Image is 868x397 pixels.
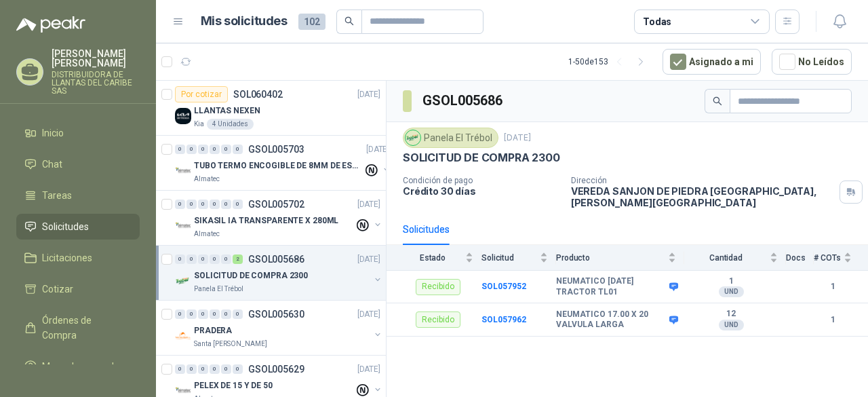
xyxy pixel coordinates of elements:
[175,273,191,289] img: Company Logo
[194,174,220,185] p: Almatec
[16,354,140,379] a: Manuales y ayuda
[210,200,220,209] div: 0
[198,254,208,264] div: 0
[403,151,560,165] p: SOLICITUD DE COMPRA 2300
[194,284,243,295] p: Panela El Trébol
[684,253,767,263] span: Cantidad
[221,200,231,209] div: 0
[357,253,380,266] p: [DATE]
[248,309,304,319] p: GSOL005630
[233,200,243,209] div: 0
[52,71,140,95] p: DISTRIBUIDORA DE LLANTAS DEL CARIBE SAS
[198,200,208,209] div: 0
[684,276,778,287] b: 1
[571,176,834,185] p: Dirección
[814,245,868,270] th: # COTs
[175,200,185,209] div: 0
[210,364,220,374] div: 0
[481,315,526,324] a: SOL057962
[248,254,304,264] p: GSOL005686
[198,364,208,374] div: 0
[233,309,243,319] div: 0
[248,200,304,209] p: GSOL005702
[481,245,556,270] th: Solicitud
[175,328,191,344] img: Company Logo
[42,219,89,234] span: Solicitudes
[194,269,308,282] p: SOLICITUD DE COMPRA 2300
[387,245,481,270] th: Estado
[194,159,363,172] p: TUBO TERMO ENCOGIBLE DE 8MM DE ESPESOR X 5CMS
[713,96,722,106] span: search
[198,309,208,319] div: 0
[186,200,197,209] div: 0
[233,364,243,374] div: 0
[16,214,140,240] a: Solicitudes
[481,282,526,291] a: SOL057952
[568,51,652,73] div: 1 - 50 de 153
[719,320,744,330] div: UND
[556,245,684,270] th: Producto
[16,16,85,33] img: Logo peakr
[42,157,62,172] span: Chat
[366,143,389,156] p: [DATE]
[403,185,560,197] p: Crédito 30 días
[684,245,786,270] th: Cantidad
[416,279,460,295] div: Recibido
[16,307,140,348] a: Órdenes de Compra
[233,90,283,99] p: SOL060402
[416,311,460,328] div: Recibido
[175,251,383,295] a: 0 0 0 0 0 2 GSOL005686[DATE] Company LogoSOLICITUD DE COMPRA 2300Panela El Trébol
[221,309,231,319] div: 0
[719,286,744,297] div: UND
[344,16,354,26] span: search
[175,254,185,264] div: 0
[814,314,852,326] b: 1
[403,128,498,148] div: Panela El Trébol
[233,145,243,154] div: 0
[198,145,208,154] div: 0
[403,222,450,237] div: Solicitudes
[786,245,814,270] th: Docs
[175,309,185,319] div: 0
[357,308,380,321] p: [DATE]
[175,364,185,374] div: 0
[42,313,127,343] span: Órdenes de Compra
[194,379,273,392] p: PELEX DE 15 Y DE 50
[175,218,191,234] img: Company Logo
[422,90,505,111] h3: GSOL005686
[194,339,267,349] p: Santa [PERSON_NAME]
[52,49,140,68] p: [PERSON_NAME] [PERSON_NAME]
[221,364,231,374] div: 0
[194,105,260,117] p: LLANTAS NEXEN
[248,145,304,154] p: GSOL005703
[42,126,64,140] span: Inicio
[42,188,72,203] span: Tareas
[663,49,761,75] button: Asignado a mi
[403,176,560,185] p: Condición de pago
[16,245,140,271] a: Licitaciones
[175,108,191,124] img: Company Logo
[16,120,140,146] a: Inicio
[175,86,228,102] div: Por cotizar
[298,14,325,30] span: 102
[814,280,852,293] b: 1
[186,145,197,154] div: 0
[42,250,92,265] span: Licitaciones
[772,49,852,75] button: No Leídos
[248,364,304,374] p: GSOL005629
[175,145,185,154] div: 0
[357,363,380,376] p: [DATE]
[210,254,220,264] div: 0
[194,119,204,130] p: Kia
[571,185,834,208] p: VEREDA SANJON DE PIEDRA [GEOGRAPHIC_DATA] , [PERSON_NAME][GEOGRAPHIC_DATA]
[201,12,288,31] h1: Mis solicitudes
[221,145,231,154] div: 0
[175,141,392,185] a: 0 0 0 0 0 0 GSOL005703[DATE] Company LogoTUBO TERMO ENCOGIBLE DE 8MM DE ESPESOR X 5CMSAlmatec
[233,254,243,264] div: 2
[357,88,380,101] p: [DATE]
[210,309,220,319] div: 0
[814,253,841,263] span: # COTs
[16,151,140,177] a: Chat
[175,196,383,240] a: 0 0 0 0 0 0 GSOL005702[DATE] Company LogoSIKASIL IA TRANSPARENTE X 280MLAlmatec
